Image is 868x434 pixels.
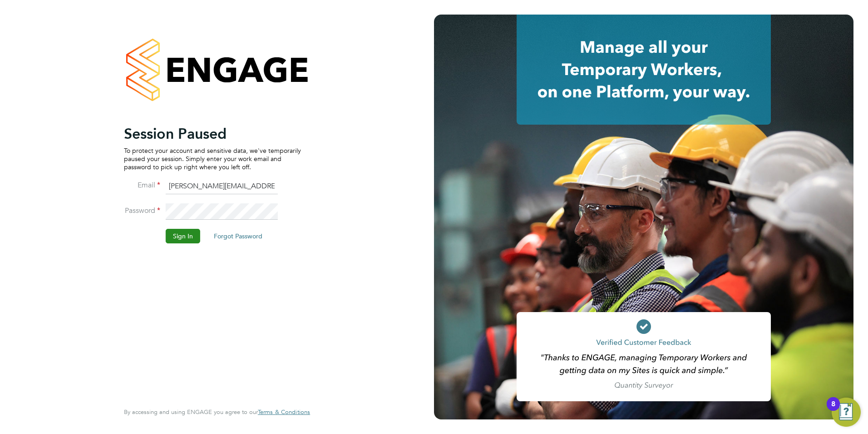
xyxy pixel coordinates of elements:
div: 8 [831,404,835,416]
h2: Session Paused [124,125,301,143]
button: Forgot Password [207,229,270,243]
label: Email [124,181,160,190]
label: Password [124,206,160,216]
button: Sign In [166,229,200,243]
input: Enter your work email... [166,178,278,195]
span: Terms & Conditions [258,408,310,416]
button: Open Resource Center, 8 new notifications [832,398,861,427]
p: To protect your account and sensitive data, we've temporarily paused your session. Simply enter y... [124,146,301,172]
a: Terms & Conditions [258,409,310,416]
span: By accessing and using ENGAGE you agree to our [124,408,310,416]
